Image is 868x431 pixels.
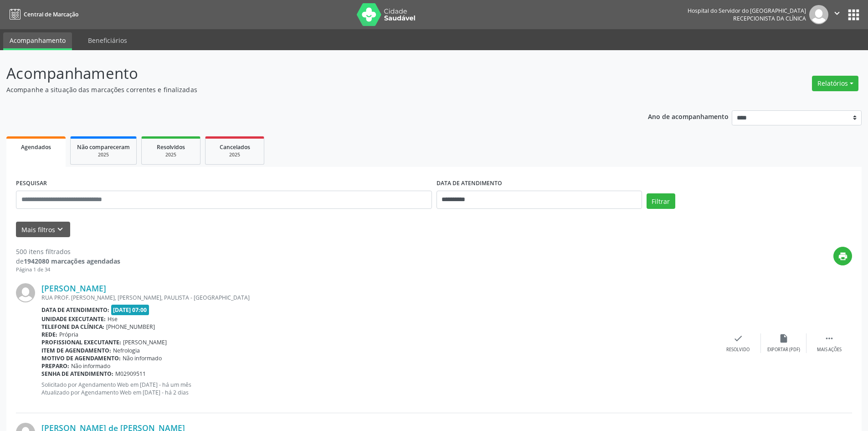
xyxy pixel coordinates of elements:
p: Solicitado por Agendamento Web em [DATE] - há um mês Atualizado por Agendamento Web em [DATE] - h... [41,381,715,396]
div: de [16,256,120,266]
i: print [838,251,848,261]
b: Data de atendimento: [41,306,109,314]
label: PESQUISAR [16,177,47,191]
i: keyboard_arrow_down [55,224,65,234]
div: Mais ações [817,347,842,353]
div: 2025 [148,151,194,158]
b: Preparo: [41,362,69,370]
div: 2025 [77,151,130,158]
i: check [733,333,743,343]
button:  [828,5,846,24]
i:  [824,333,834,343]
p: Acompanhamento [6,62,605,85]
div: RUA PROF. [PERSON_NAME], [PERSON_NAME], PAULISTA - [GEOGRAPHIC_DATA] [41,294,715,301]
b: Item de agendamento: [41,347,111,354]
b: Motivo de agendamento: [41,354,121,362]
div: 2025 [212,151,257,158]
b: Rede: [41,331,57,338]
p: Acompanhe a situação das marcações correntes e finalizadas [6,85,605,94]
div: 500 itens filtrados [16,247,120,256]
button: Mais filtroskeyboard_arrow_down [16,222,70,238]
button: Filtrar [647,193,675,209]
span: Agendados [21,143,51,151]
i:  [832,8,842,18]
label: DATA DE ATENDIMENTO [437,177,502,191]
span: Nefrologia [113,347,140,354]
span: Cancelados [220,143,250,151]
div: Resolvido [726,347,750,353]
a: Beneficiários [82,32,134,48]
button: Relatórios [812,76,858,91]
b: Unidade executante: [41,315,106,323]
div: Página 1 de 34 [16,266,120,274]
span: Recepcionista da clínica [733,15,806,22]
img: img [16,283,35,302]
span: Não informado [71,362,110,370]
b: Profissional executante: [41,338,121,346]
span: [DATE] 07:00 [111,305,149,315]
strong: 1942080 marcações agendadas [24,257,120,265]
div: Hospital do Servidor do [GEOGRAPHIC_DATA] [688,7,806,15]
span: Hse [108,315,118,323]
i: insert_drive_file [779,333,789,343]
span: Resolvidos [157,143,185,151]
button: print [833,247,852,265]
button: apps [846,7,862,23]
span: Não informado [123,354,162,362]
span: Central de Marcação [24,10,78,18]
img: img [809,5,828,24]
span: [PERSON_NAME] [123,338,167,346]
span: M02909511 [115,370,146,378]
a: Acompanhamento [3,32,72,50]
span: [PHONE_NUMBER] [106,323,155,331]
a: [PERSON_NAME] [41,283,106,293]
span: Própria [59,331,78,338]
b: Senha de atendimento: [41,370,113,378]
b: Telefone da clínica: [41,323,104,331]
a: Central de Marcação [6,7,78,22]
span: Não compareceram [77,143,130,151]
div: Exportar (PDF) [767,347,800,353]
p: Ano de acompanhamento [648,110,729,122]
